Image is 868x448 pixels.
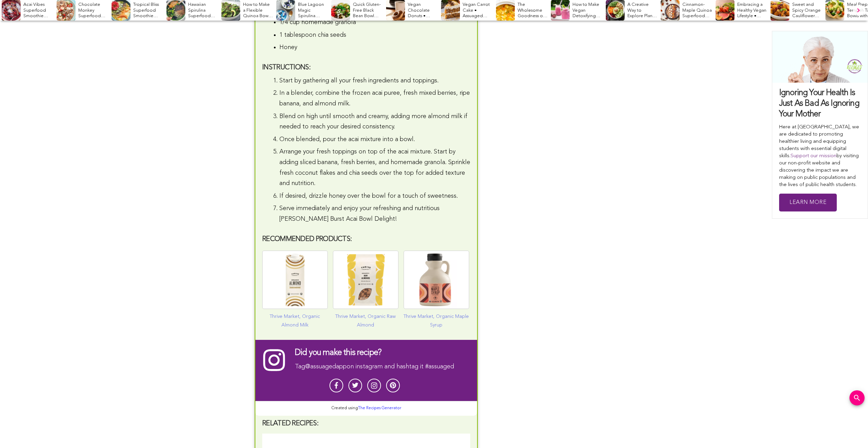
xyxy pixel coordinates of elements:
li: If desired, drizzle honey over the bowl for a touch of sweetness. [279,191,470,202]
li: 1/4 cup homemade granola [279,17,470,28]
li: Start by gathering all your fresh ingredients and toppings. [279,76,470,86]
a: Thrive Market, Organic Raw Almond [333,312,398,330]
div: Tag on instagram and hashtag it #assuaged [295,361,454,372]
li: Once blended, pour the acai mixture into a bowl. [279,134,470,145]
h5: Did you make this recipe? [295,349,454,357]
li: Arrange your fresh toppings on top of the acai mixture. Start by adding sliced banana, fresh berr... [279,147,470,188]
li: Blend on high until smooth and creamy, adding more almond milk if needed to reach your desired co... [279,111,470,132]
li: In a blender, combine the frozen acai puree, fresh mixed berries, ripe banana, and almond milk. [279,88,470,109]
div: Created using [255,401,477,416]
li: 1 tablespoon chia seeds [279,30,470,41]
a: Learn More [779,194,837,212]
img: Thrive-Market-Organic-Almond-Beverage [262,251,328,309]
a: The Recipes Generator [358,406,401,410]
iframe: Chat Widget [834,415,868,448]
a: @assuagedapp [305,364,347,370]
h3: instructions: [262,63,470,72]
h3: Recommended Products: [262,235,470,244]
img: Thrive-Market-Organic-Raw-Almonds [333,251,398,309]
li: Honey [279,42,470,53]
li: Serve immediately and enjoy your refreshing and nutritious [PERSON_NAME] Burst Acai Bowl Delight! [279,203,470,224]
h3: RELATED RECIPES: [262,419,470,428]
img: Thrive-Market-Organic-Robust-Maple-Syrup-Grade-A [404,251,469,309]
a: Thrive Market, Organic Maple Syrup [404,312,469,330]
a: Thrive Market, Organic Almond Milk [262,312,328,330]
